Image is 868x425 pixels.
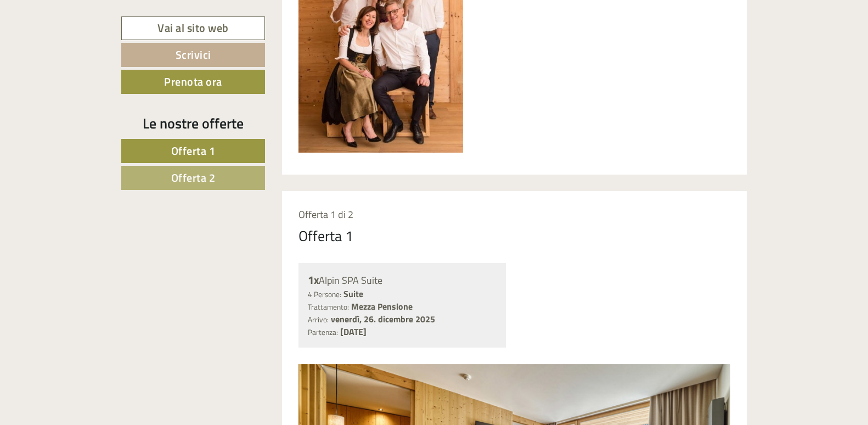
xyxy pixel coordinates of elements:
b: Mezza Pensione [351,300,413,313]
small: Arrivo: [308,314,329,325]
span: Offerta 2 [171,169,216,186]
span: Offerta 1 [171,142,216,159]
small: 4 Persone: [308,289,341,300]
div: Alpin SPA Suite [308,272,497,288]
b: venerdì, 26. dicembre 2025 [331,312,435,326]
b: 1x [308,271,319,288]
b: Suite [343,287,363,300]
div: Le nostre offerte [121,113,265,133]
small: Partenza: [308,327,338,338]
div: Offerta 1 [298,226,353,246]
a: Vai al sito web [121,16,265,40]
a: Scrivici [121,43,265,67]
b: [DATE] [340,325,367,338]
span: Offerta 1 di 2 [298,207,353,222]
a: Prenota ora [121,70,265,94]
small: Trattamento: [308,301,349,312]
